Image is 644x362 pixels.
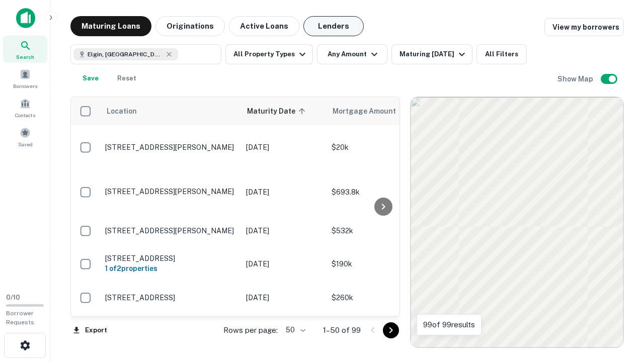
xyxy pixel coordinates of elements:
[282,323,307,337] div: 50
[544,18,624,36] a: View my borrowers
[105,226,236,235] p: [STREET_ADDRESS][PERSON_NAME]
[106,105,137,117] span: Location
[100,97,241,125] th: Location
[225,44,313,64] button: All Property Types
[303,16,364,36] button: Lenders
[3,123,47,150] a: Saved
[399,48,468,60] div: Maturing [DATE]
[3,36,47,63] a: Search
[111,68,143,88] button: Reset
[246,225,321,236] p: [DATE]
[105,263,236,274] h6: 1 of 2 properties
[16,53,34,61] span: Search
[74,68,107,88] button: Save your search to get updates of matches that match your search criteria.
[70,16,151,36] button: Maturing Loans
[241,97,327,125] th: Maturity Date
[333,105,409,117] span: Mortgage Amount
[246,292,321,303] p: [DATE]
[88,50,163,59] span: Elgin, [GEOGRAPHIC_DATA], [GEOGRAPHIC_DATA]
[246,142,321,153] p: [DATE]
[105,254,236,263] p: [STREET_ADDRESS]
[332,142,432,153] p: $20k
[155,16,225,36] button: Originations
[247,105,308,117] span: Maturity Date
[557,73,595,84] h6: Show Map
[383,322,399,338] button: Go to next page
[317,44,387,64] button: Any Amount
[3,94,47,121] a: Contacts
[246,187,321,198] p: [DATE]
[423,319,475,331] p: 99 of 99 results
[6,294,20,301] span: 0 / 10
[13,82,37,90] span: Borrowers
[105,187,236,196] p: [STREET_ADDRESS][PERSON_NAME]
[332,187,432,198] p: $693.8k
[411,97,623,347] div: 0 0
[70,323,110,338] button: Export
[18,140,33,148] span: Saved
[223,324,278,336] p: Rows per page:
[105,143,236,152] p: [STREET_ADDRESS][PERSON_NAME]
[105,293,236,302] p: [STREET_ADDRESS]
[3,65,47,92] a: Borrowers
[323,324,361,336] p: 1–50 of 99
[16,8,35,28] img: capitalize-icon.png
[391,44,472,64] button: Maturing [DATE]
[476,44,527,64] button: All Filters
[229,16,299,36] button: Active Loans
[332,258,432,269] p: $190k
[594,282,644,330] iframe: Chat Widget
[6,310,34,326] span: Borrower Requests
[332,292,432,303] p: $260k
[332,225,432,236] p: $532k
[15,111,35,119] span: Contacts
[327,97,437,125] th: Mortgage Amount
[246,258,321,269] p: [DATE]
